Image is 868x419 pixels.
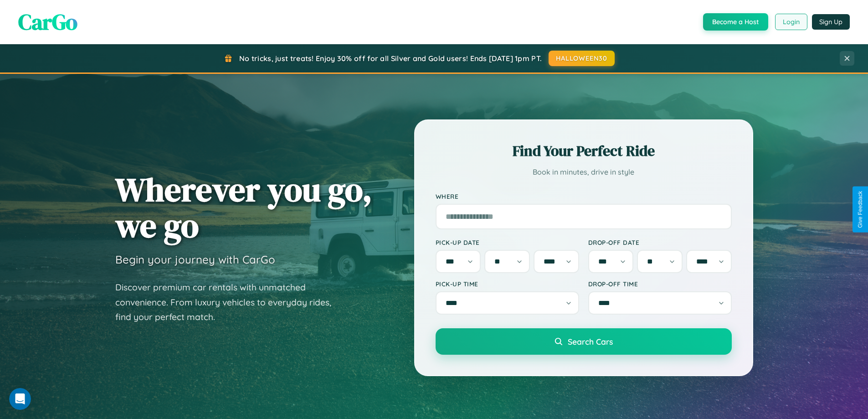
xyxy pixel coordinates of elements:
[549,51,615,66] button: HALLOWEEN30
[436,280,579,288] label: Pick-up Time
[436,238,579,246] label: Pick-up Date
[115,253,275,266] h3: Begin your journey with CarGo
[775,14,807,30] button: Login
[703,13,768,31] button: Become a Host
[115,280,343,325] p: Discover premium car rentals with unmatched convenience. From luxury vehicles to everyday rides, ...
[857,191,863,228] div: Give Feedback
[239,54,542,63] span: No tricks, just treats! Enjoy 30% off for all Silver and Gold users! Ends [DATE] 1pm PT.
[436,192,732,200] label: Where
[436,141,732,161] h2: Find Your Perfect Ride
[18,7,77,37] span: CarGo
[436,328,732,355] button: Search Cars
[588,238,732,246] label: Drop-off Date
[436,166,732,179] p: Book in minutes, drive in style
[9,388,31,410] iframe: Intercom live chat
[115,171,372,243] h1: Wherever you go, we go
[588,280,732,288] label: Drop-off Time
[812,14,850,30] button: Sign Up
[568,336,613,347] span: Search Cars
